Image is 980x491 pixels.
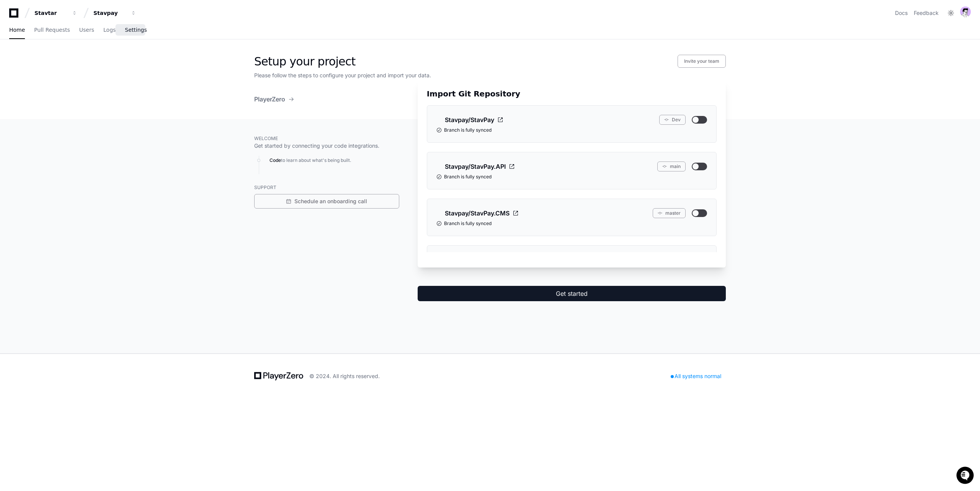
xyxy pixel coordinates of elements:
div: We're available if you need us! [26,65,97,71]
a: Stavpay/StavPay.CMS [436,208,519,218]
a: Pull Requests [34,21,70,39]
a: Home [9,21,25,39]
span: Home [9,28,25,32]
div: Branch is fully synced [436,127,707,133]
div: © 2024. All rights reserved. [309,372,380,380]
span: Stavpay/StavPay.API [445,162,506,171]
p: to learn about what's being built. [269,156,399,165]
a: Users [79,21,94,39]
p: Please follow the steps to configure your project and import your data. [254,72,726,79]
a: Powered byPylon [54,80,93,86]
button: Stavtar [31,6,80,20]
a: Stavpay/StavPay [436,115,503,125]
button: Feedback [914,9,939,17]
div: Branch is fully synced [436,220,707,227]
button: Stavpay [90,6,139,20]
span: Pylon [76,80,93,86]
div: Start new chat [26,57,126,65]
iframe: Open customer support [955,466,976,486]
button: main [657,161,686,171]
span: PlayerZero [254,95,285,104]
span: support [254,184,276,190]
span: Pull Requests [34,28,70,32]
h2: Import Git Repository [427,88,717,99]
span: Code [269,157,281,163]
p: Get started by connecting your code integrations. [254,142,399,150]
span: Stavpay/StavPay.CMS [445,209,510,218]
div: All systems normal [666,371,726,382]
div: Branch is fully synced [436,174,707,180]
div: Welcome [8,31,139,43]
span: Welcome [254,135,278,141]
a: Settings [125,21,147,39]
a: Logs [103,21,116,39]
img: 1736555170064-99ba0984-63c1-480f-8ee9-699278ef63ed [8,57,21,71]
button: master [653,208,686,218]
img: PlayerZero [8,8,23,23]
a: Schedule an onboarding call [254,194,399,209]
span: Users [79,28,94,32]
a: Stavpay/StavPay.API [436,161,515,171]
button: Dev [659,115,686,125]
button: Start new chat [130,59,139,69]
button: Invite your team [678,55,726,68]
img: avatar [960,7,971,17]
span: Stavpay/StavPay [445,115,494,124]
div: Stavpay [93,9,126,17]
span: Logs [103,28,116,32]
div: Stavtar [34,9,67,17]
h1: Setup your project [254,55,355,69]
button: Get started [418,286,726,301]
a: Docs [895,9,908,17]
span: Settings [125,28,147,32]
